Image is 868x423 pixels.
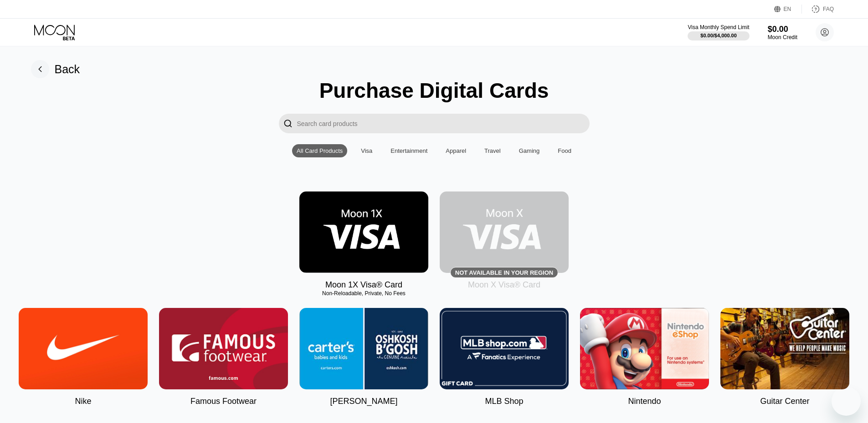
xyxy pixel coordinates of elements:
div: Food [553,144,576,157]
div: Visa [361,147,372,154]
div: Back [55,63,80,76]
div: $0.00Moon Credit [768,25,797,40]
div: Travel [484,147,501,154]
div: Not available in your region [455,269,553,276]
div: Not available in your region [440,191,569,273]
div: $0.00 [768,25,797,34]
div:  [283,118,293,129]
div: Moon Credit [768,34,797,40]
div: EN [784,6,791,12]
div: Visa [356,144,377,157]
div: Famous Footwear [190,397,257,406]
div: Non-Reloadable, Private, No Fees [299,290,428,297]
div: Visa Monthly Spend Limit [688,24,749,30]
div: Apparel [446,147,466,154]
div: All Card Products [292,144,347,157]
div: Travel [480,144,505,157]
div: Purchase Digital Cards [319,78,549,103]
div: Entertainment [390,147,427,154]
div: All Card Products [297,147,343,154]
div: EN [774,5,802,14]
div: FAQ [802,5,834,14]
div: Gaming [514,144,544,157]
div: FAQ [823,6,834,12]
div: Moon 1X Visa® Card [325,280,402,290]
div: Gaming [519,147,540,154]
div: $0.00 / $4,000.00 [700,33,737,38]
div: Moon X Visa® Card [468,280,540,290]
div: Entertainment [386,144,432,157]
div: MLB Shop [485,397,523,406]
div:  [279,114,297,133]
div: Back [31,60,80,78]
iframe: Button to launch messaging window [832,387,861,416]
div: [PERSON_NAME] [330,397,397,406]
input: Search card products [297,114,590,133]
div: Guitar Center [760,397,809,406]
div: Apparel [441,144,471,157]
div: Visa Monthly Spend Limit$0.00/$4,000.00 [688,24,749,40]
div: Food [558,147,571,154]
div: Nike [75,397,91,406]
div: Nintendo [628,397,661,406]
